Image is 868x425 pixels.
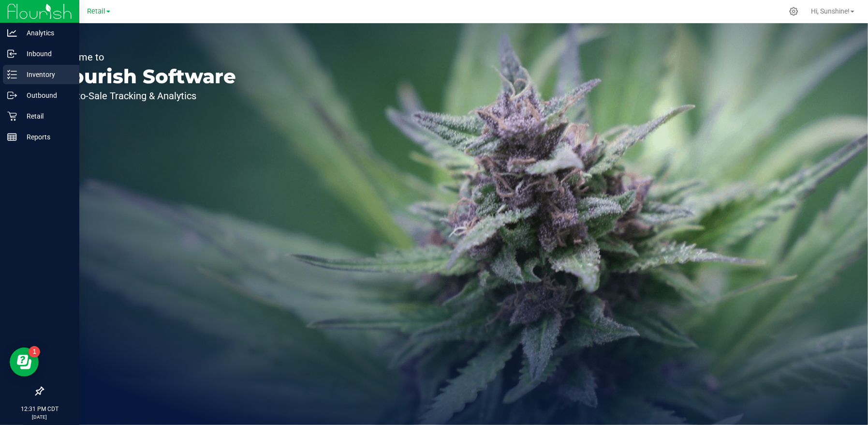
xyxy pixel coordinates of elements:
[4,405,75,413] p: 12:31 PM CDT
[52,67,236,86] p: Flourish Software
[7,91,17,100] inline-svg: Outbound
[7,49,17,59] inline-svg: Inbound
[17,69,75,80] p: Inventory
[7,111,17,121] inline-svg: Retail
[7,132,17,142] inline-svg: Reports
[788,7,800,16] div: Manage settings
[17,90,75,101] p: Outbound
[17,131,75,143] p: Reports
[52,91,236,101] p: Seed-to-Sale Tracking & Analytics
[7,28,17,38] inline-svg: Analytics
[811,7,850,15] span: Hi, Sunshine!
[17,48,75,60] p: Inbound
[17,110,75,122] p: Retail
[17,27,75,39] p: Analytics
[52,52,236,62] p: Welcome to
[29,346,40,358] iframe: Resource center unread badge
[87,7,105,15] span: Retail
[4,413,75,421] p: [DATE]
[7,70,17,79] inline-svg: Inventory
[10,348,39,377] iframe: Resource center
